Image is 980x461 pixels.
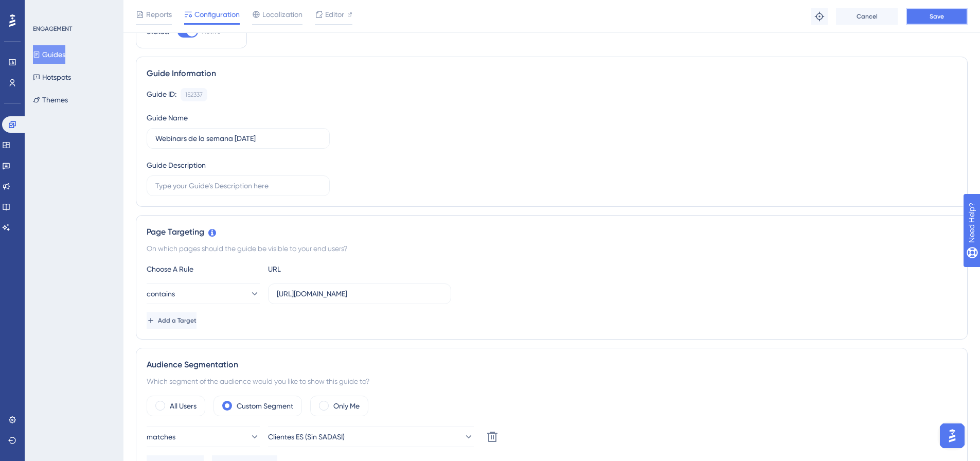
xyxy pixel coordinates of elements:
span: Add a Target [158,316,197,325]
div: Guide ID: [147,88,176,101]
div: On which pages should the guide be visible to your end users? [147,242,957,255]
span: Configuration [194,8,240,21]
input: Type your Guide’s Description here [155,180,321,191]
button: Guides [33,45,65,64]
button: Cancel [836,8,898,25]
button: Hotspots [33,68,71,86]
span: contains [147,288,175,300]
div: ENGAGEMENT [33,25,72,33]
input: Type your Guide’s Name here [155,133,321,144]
button: matches [147,427,260,447]
span: Reports [146,8,172,21]
button: Add a Target [147,312,197,329]
div: Guide Description [147,159,206,171]
span: Editor [325,8,344,21]
span: Cancel [857,12,878,21]
div: Guide Name [147,112,188,124]
span: Clientes ES (Sin SADASI) [268,431,345,443]
button: contains [147,283,260,304]
label: Only Me [333,400,360,412]
div: 152337 [185,91,203,99]
span: Need Help? [24,3,64,15]
div: Page Targeting [147,226,957,238]
label: Custom Segment [237,400,293,412]
span: matches [147,431,175,443]
button: Themes [33,91,68,109]
button: Clientes ES (Sin SADASI) [268,427,474,447]
div: URL [268,263,381,275]
div: Audience Segmentation [147,359,957,371]
input: yourwebsite.com/path [277,288,442,299]
div: Which segment of the audience would you like to show this guide to? [147,375,957,387]
button: Save [906,8,968,25]
span: Localization [262,8,302,21]
iframe: UserGuiding AI Assistant Launcher [937,420,968,451]
label: All Users [170,400,197,412]
div: Guide Information [147,67,957,80]
div: Choose A Rule [147,263,260,275]
span: Save [930,12,944,21]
